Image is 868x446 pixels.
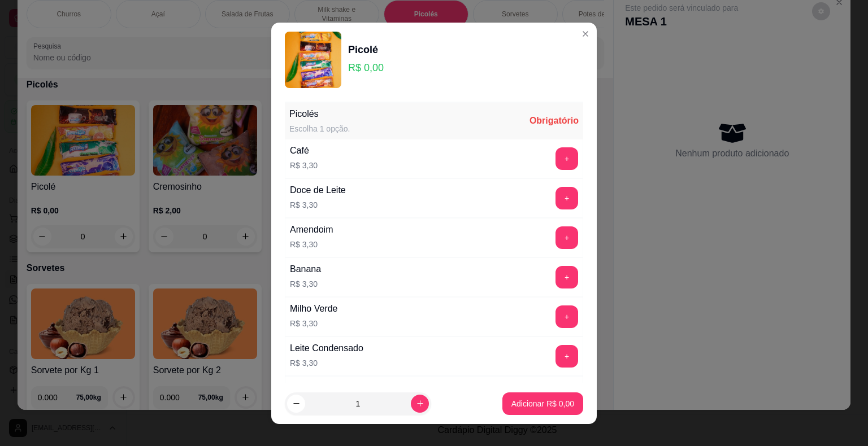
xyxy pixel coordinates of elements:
button: decrease-product-quantity [287,395,305,413]
p: R$ 3,30 [290,278,321,290]
button: add [555,187,578,209]
div: Leite Condensado [290,342,363,355]
div: Picolé [348,42,384,58]
button: add [555,345,578,368]
div: Doce de Leite [290,183,346,197]
div: Picolés [289,107,350,121]
div: Café [290,144,318,158]
button: Adicionar R$ 0,00 [502,392,583,415]
button: add [555,266,578,288]
p: R$ 0,00 [348,60,384,76]
p: R$ 3,30 [290,160,318,171]
p: R$ 3,30 [290,239,333,250]
p: R$ 3,30 [290,357,363,369]
p: R$ 3,30 [290,318,338,329]
div: Escolha 1 opção. [289,123,350,134]
div: Banana [290,263,321,276]
div: Goiaba [290,381,319,395]
button: Close [576,25,594,43]
p: R$ 3,30 [290,199,346,211]
p: Adicionar R$ 0,00 [511,398,574,409]
div: Amendoim [290,223,333,237]
img: product-image [285,32,341,88]
button: add [555,226,578,249]
button: add [555,147,578,170]
div: Obrigatório [530,114,579,128]
div: Milho Verde [290,302,338,316]
button: add [555,305,578,328]
button: increase-product-quantity [411,395,429,413]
